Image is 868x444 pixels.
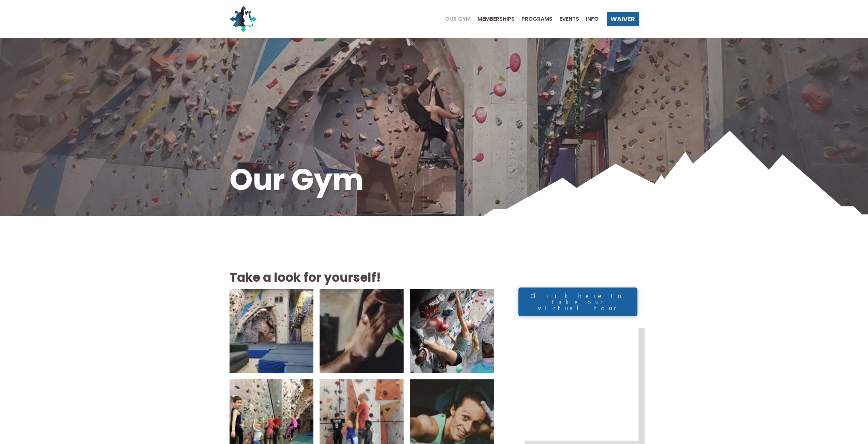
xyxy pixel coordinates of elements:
[553,16,579,22] a: Events
[526,293,631,311] span: Click here to take our virtual tour
[607,12,639,26] a: Waiver
[579,16,599,22] a: Info
[521,16,553,22] span: Programs
[471,16,515,22] a: Memberships
[445,16,471,22] span: Our Gym
[559,16,579,22] span: Events
[515,16,553,22] a: Programs
[230,5,257,33] img: North Wall Logo
[230,269,494,286] h2: Take a look for yourself!
[518,287,637,316] a: Click here to take our virtual tour
[610,16,635,22] span: Waiver
[586,16,599,22] span: Info
[477,16,515,22] span: Memberships
[438,16,471,22] a: Our Gym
